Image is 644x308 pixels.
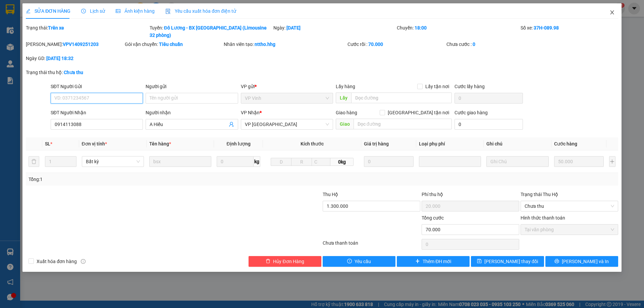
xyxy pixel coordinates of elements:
span: clock-circle [81,9,86,13]
span: Lịch sử [81,8,105,14]
input: VD: Bàn, Ghế [149,156,211,167]
span: VP Vinh [245,93,329,103]
label: Cước giao hàng [454,110,488,115]
span: [PERSON_NAME] thay đổi [484,258,538,265]
span: Cước hàng [554,141,577,146]
span: delete [266,259,270,264]
div: Gói vận chuyển: [125,41,222,48]
span: [GEOGRAPHIC_DATA] tận nơi [385,109,452,116]
span: exclamation-circle [347,259,352,264]
div: SĐT Người Gửi [51,83,143,90]
div: [PERSON_NAME]: [26,41,123,48]
b: Trên xe [48,25,64,30]
span: Lấy tận nơi [423,83,452,90]
input: Cước lấy hàng [454,93,523,104]
b: 0 [473,42,475,47]
div: Tổng: 1 [29,176,249,183]
input: Cước giao hàng [454,119,523,130]
input: R [291,158,312,166]
label: Cước lấy hàng [454,84,485,89]
div: VP gửi [241,83,333,90]
span: Hủy Đơn Hàng [273,258,304,265]
button: printer[PERSON_NAME] và In [545,256,618,267]
b: Tiêu chuẩn [159,42,183,47]
b: Đô Lương - BX [GEOGRAPHIC_DATA] (Limousine 32 phòng) [150,25,267,38]
button: plus [609,156,615,167]
b: Chưa thu [64,70,83,75]
input: Dọc đường [354,119,452,129]
span: picture [116,9,120,13]
b: 70.000 [368,42,383,47]
div: Người gửi [146,83,238,90]
button: delete [29,156,39,167]
th: Loại phụ phí [416,137,484,150]
button: exclamation-circleYêu cầu [323,256,395,267]
div: Ngày GD: [26,55,123,62]
span: Tên hàng [149,141,171,146]
input: 0 [364,156,414,167]
div: Phí thu hộ [422,191,519,201]
div: Trạng thái thu hộ: [26,69,148,76]
button: plusThêm ĐH mới [397,256,470,267]
input: D [271,158,291,166]
span: Định lượng [226,141,250,146]
button: save[PERSON_NAME] thay đổi [471,256,544,267]
button: deleteHủy Đơn Hàng [249,256,321,267]
span: Tại văn phòng [525,225,614,235]
span: Chưa thu [525,201,614,211]
div: Trạng thái: [25,24,149,39]
div: SĐT Người Nhận [51,109,143,116]
span: Yêu cầu [355,258,371,265]
div: Chuyến: [396,24,520,39]
b: [DATE] 18:32 [46,56,73,61]
div: Cước rồi : [347,41,445,48]
span: Giá trị hàng [364,141,389,146]
span: Bất kỳ [86,157,140,167]
img: icon [165,9,171,14]
label: Hình thức thanh toán [521,215,565,221]
b: 18:00 [415,25,427,30]
b: [DATE] [286,25,301,30]
b: VPV1409251203 [63,42,99,47]
span: Tổng cước [422,215,444,221]
button: Close [603,3,622,22]
span: Xuất hóa đơn hàng [34,258,79,265]
input: Ghi Chú [486,156,548,167]
span: [PERSON_NAME] và In [562,258,609,265]
div: Người nhận [146,109,238,116]
span: Yêu cầu xuất hóa đơn điện tử [165,8,236,14]
div: Chưa thanh toán [322,239,421,251]
span: info-circle [81,259,86,264]
span: save [477,259,482,264]
span: kg [254,156,260,167]
input: 0 [554,156,604,167]
input: C [312,158,330,166]
span: VP Nhận [241,110,260,115]
b: 37H-089.98 [534,25,559,30]
th: Ghi chú [484,137,551,150]
span: close [609,10,615,15]
span: Ảnh kiện hàng [116,8,155,14]
span: printer [554,259,559,264]
span: plus [415,259,420,264]
span: Lấy hàng [336,84,355,89]
b: nttho.hhg [255,42,275,47]
div: Tuyến: [149,24,273,39]
span: 0kg [330,158,353,166]
span: user-add [229,122,234,127]
span: Giao [336,119,354,129]
div: Ngày: [273,24,396,39]
div: Chưa cước : [446,41,544,48]
span: Thêm ĐH mới [423,258,451,265]
span: SL [45,141,50,146]
div: Trạng thái Thu Hộ [521,191,618,198]
span: Thu Hộ [323,192,338,197]
input: Dọc đường [351,93,452,103]
div: Nhân viên tạo: [224,41,346,48]
span: Đơn vị tính [82,141,107,146]
span: Kích thước [301,141,324,146]
span: VP Đà Nẵng [245,119,329,129]
span: SỬA ĐƠN HÀNG [26,8,70,14]
span: Giao hàng [336,110,357,115]
span: Lấy [336,93,351,103]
